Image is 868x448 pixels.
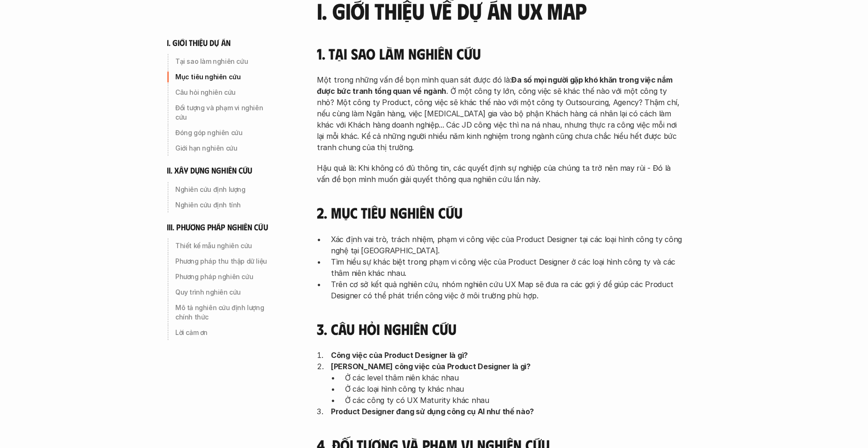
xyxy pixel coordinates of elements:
a: Nghiên cứu định tính [167,197,279,213]
p: Trên cơ sở kết quả nghiên cứu, nhóm nghiên cứu UX Map sẽ đưa ra các gợi ý để giúp các Product Des... [331,279,682,301]
a: Câu hỏi nghiên cứu [167,85,279,100]
a: Nghiên cứu định lượng [167,182,279,197]
p: Nghiên cứu định lượng [175,185,276,194]
p: Ở các loại hình công ty khác nhau [345,383,682,395]
h4: 2. Mục tiêu nghiên cứu [317,204,682,221]
p: Một trong những vấn đề bọn mình quan sát được đó là: . Ở một công ty lớn, công việc sẽ khác thế n... [317,74,682,153]
strong: Công việc của Product Designer là gì? [331,350,468,360]
a: Thiết kế mẫu nghiên cứu [167,238,279,253]
h6: iii. phương pháp nghiên cứu [167,222,268,233]
p: Đóng góp nghiên cứu [175,128,276,137]
p: Thiết kế mẫu nghiên cứu [175,241,276,251]
h4: 3. Câu hỏi nghiên cứu [317,320,682,338]
p: Câu hỏi nghiên cứu [175,88,276,97]
p: Giới hạn nghiên cứu [175,144,276,153]
h4: 1. Tại sao làm nghiên cứu [317,45,682,62]
p: Ở các công ty có UX Maturity khác nhau [345,395,682,406]
strong: Product Designer đang sử dụng công cụ AI như thế nào? [331,407,534,416]
strong: [PERSON_NAME] công việc của Product Designer là gì? [331,362,531,371]
a: Giới hạn nghiên cứu [167,141,279,156]
p: Tại sao làm nghiên cứu [175,57,276,66]
p: Ở các level thâm niên khác nhau [345,372,682,383]
p: Mô tả nghiên cứu định lượng chính thức [175,303,276,322]
a: Mô tả nghiên cứu định lượng chính thức [167,300,279,325]
p: Xác định vai trò, trách nhiệm, phạm vi công việc của Product Designer tại các loại hình công ty c... [331,234,682,256]
p: Phương pháp thu thập dữ liệu [175,257,276,266]
a: Phương pháp thu thập dữ liệu [167,254,279,269]
a: Lời cảm ơn [167,325,279,340]
a: Tại sao làm nghiên cứu [167,54,279,69]
p: Lời cảm ơn [175,328,276,337]
p: Mục tiêu nghiên cứu [175,72,276,82]
a: Phương pháp nghiên cứu [167,269,279,284]
p: Nghiên cứu định tính [175,200,276,210]
p: Quy trình nghiên cứu [175,288,276,297]
p: Tìm hiểu sự khác biệt trong phạm vi công việc của Product Designer ở các loại hình công ty và các... [331,256,682,279]
a: Đóng góp nghiên cứu [167,125,279,140]
a: Đối tượng và phạm vi nghiên cứu [167,100,279,125]
h6: i. giới thiệu dự án [167,38,231,48]
h6: ii. xây dựng nghiên cứu [167,165,252,176]
a: Mục tiêu nghiên cứu [167,69,279,84]
p: Đối tượng và phạm vi nghiên cứu [175,103,276,122]
p: Phương pháp nghiên cứu [175,272,276,281]
p: Hậu quả là: Khi không có đủ thông tin, các quyết định sự nghiệp của chúng ta trở nên may rủi - Đó... [317,162,682,185]
a: Quy trình nghiên cứu [167,285,279,300]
